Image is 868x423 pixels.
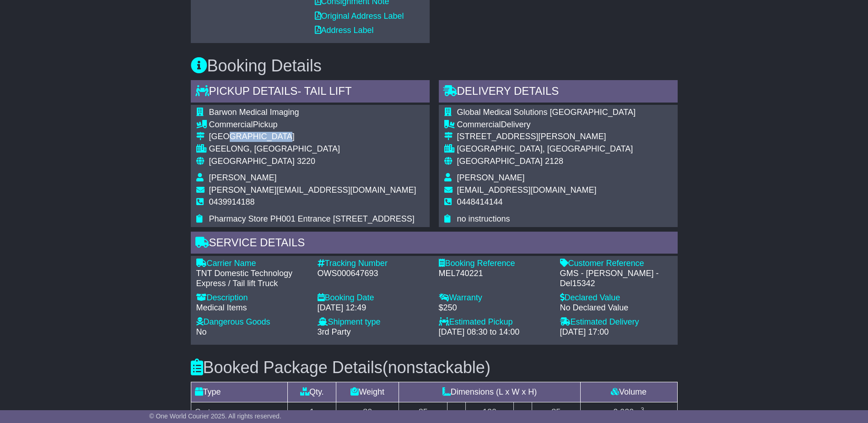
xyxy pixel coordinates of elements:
[580,402,677,423] td: m
[560,269,672,288] div: GMS - [PERSON_NAME] - Del15342
[560,259,672,269] div: Customer Reference
[439,317,551,327] div: Estimated Pickup
[209,132,416,142] div: [GEOGRAPHIC_DATA]
[297,157,315,166] span: 3220
[399,402,447,423] td: 85
[209,214,415,223] span: Pharmacy Store PH001 Entrance [STREET_ADDRESS]
[191,382,288,402] td: Type
[457,144,636,154] div: [GEOGRAPHIC_DATA], [GEOGRAPHIC_DATA]
[545,157,563,166] span: 2128
[641,406,644,413] sup: 3
[457,132,636,142] div: [STREET_ADDRESS][PERSON_NAME]
[196,303,308,313] div: Medical Items
[560,303,672,313] div: No Declared Value
[209,120,416,130] div: Pickup
[209,157,295,166] span: [GEOGRAPHIC_DATA]
[318,317,430,327] div: Shipment type
[318,327,351,336] span: 3rd Party
[560,327,672,337] div: [DATE] 17:00
[439,80,678,105] div: Delivery Details
[209,144,416,154] div: GEELONG, [GEOGRAPHIC_DATA]
[439,259,551,269] div: Booking Reference
[315,11,404,21] a: Original Address Label
[191,80,430,105] div: Pickup Details
[457,157,543,166] span: [GEOGRAPHIC_DATA]
[318,269,430,279] div: OWS000647693
[315,26,374,35] a: Address Label
[439,293,551,303] div: Warranty
[191,232,678,256] div: Service Details
[514,402,532,423] td: x
[297,85,351,97] span: - Tail Lift
[209,185,416,195] span: [PERSON_NAME][EMAIL_ADDRESS][DOMAIN_NAME]
[209,108,299,117] span: Barwon Medical Imaging
[457,214,510,223] span: no instructions
[383,358,491,377] span: (nonstackable)
[318,293,430,303] div: Booking Date
[457,197,503,206] span: 0448414144
[580,382,677,402] td: Volume
[457,173,525,182] span: [PERSON_NAME]
[439,269,551,279] div: MEL740221
[465,402,514,423] td: 130
[209,197,255,206] span: 0439914188
[149,412,281,420] span: © One World Courier 2025. All rights reserved.
[318,303,430,313] div: [DATE] 12:49
[613,407,634,417] span: 0.939
[457,185,597,195] span: [EMAIL_ADDRESS][DOMAIN_NAME]
[457,120,501,129] span: Commercial
[196,327,207,336] span: No
[560,317,672,327] div: Estimated Delivery
[318,259,430,269] div: Tracking Number
[191,358,678,377] h3: Booked Package Details
[196,293,308,303] div: Description
[209,120,253,129] span: Commercial
[457,120,636,130] div: Delivery
[209,173,277,182] span: [PERSON_NAME]
[191,57,678,75] h3: Booking Details
[447,402,465,423] td: x
[196,259,308,269] div: Carrier Name
[532,402,580,423] td: 85
[399,382,580,402] td: Dimensions (L x W x H)
[439,327,551,337] div: [DATE] 08:30 to 14:00
[196,317,308,327] div: Dangerous Goods
[196,269,308,288] div: TNT Domestic Technology Express / Tail lift Truck
[288,382,336,402] td: Qty.
[560,293,672,303] div: Declared Value
[336,382,399,402] td: Weight
[336,402,399,423] td: 80
[191,402,288,423] td: Crate
[439,303,551,313] div: $250
[457,108,636,117] span: Global Medical Solutions [GEOGRAPHIC_DATA]
[288,402,336,423] td: 1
